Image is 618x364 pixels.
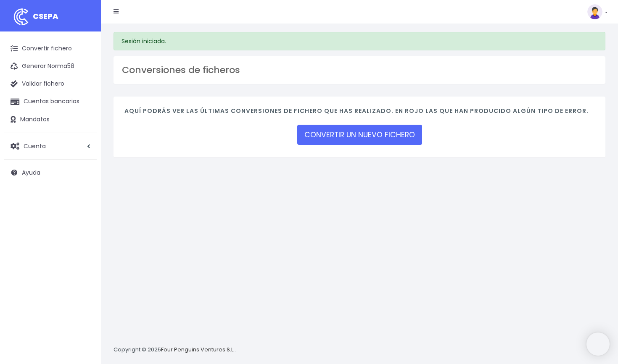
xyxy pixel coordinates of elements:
[4,111,97,128] a: Mandatos
[33,11,58,21] span: CSEPA
[4,164,97,181] a: Ayuda
[4,93,97,110] a: Cuentas bancarias
[161,346,235,354] a: Four Penguins Ventures S.L.
[587,4,602,19] img: profile
[4,40,97,58] a: Convertir fichero
[4,75,97,93] a: Validar fichero
[122,65,597,76] h3: Conversiones de ficheros
[114,346,236,354] p: Copyright © 2025 .
[297,125,422,145] a: CONVERTIR UN NUEVO FICHERO
[114,32,605,50] div: Sesión iniciada.
[11,6,32,27] img: logo
[22,168,40,177] span: Ayuda
[4,58,97,75] a: Generar Norma58
[124,107,594,119] h4: Aquí podrás ver las últimas conversiones de fichero que has realizado. En rojo las que han produc...
[4,137,97,155] a: Cuenta
[24,141,46,150] span: Cuenta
